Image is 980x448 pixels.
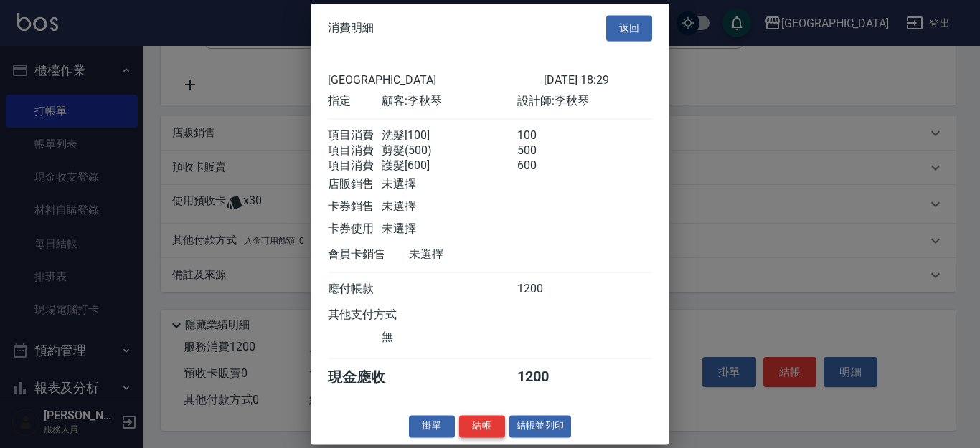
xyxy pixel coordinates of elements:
div: 應付帳款 [328,282,382,297]
div: 未選擇 [382,199,517,214]
div: 未選擇 [382,177,517,192]
div: 店販銷售 [328,177,382,192]
div: 項目消費 [328,128,382,143]
div: 顧客: 李秋琴 [382,94,517,109]
button: 返回 [606,15,652,42]
button: 結帳 [459,415,505,437]
div: 500 [517,143,571,158]
button: 掛單 [409,415,455,437]
div: 未選擇 [409,247,544,262]
div: 未選擇 [382,221,517,237]
div: 剪髮(500) [382,143,517,158]
div: 1200 [517,282,571,297]
div: [GEOGRAPHIC_DATA] [328,73,544,87]
div: 100 [517,128,571,143]
div: 項目消費 [328,158,382,173]
div: 1200 [517,368,571,387]
div: 無 [382,330,517,345]
div: 設計師: 李秋琴 [517,94,652,109]
span: 消費明細 [328,21,374,35]
div: 洗髮[100] [382,128,517,143]
div: 現金應收 [328,368,409,387]
div: 其他支付方式 [328,308,436,323]
div: [DATE] 18:29 [544,73,652,87]
div: 會員卡銷售 [328,247,409,262]
div: 卡券銷售 [328,199,382,214]
div: 指定 [328,94,382,109]
div: 護髮[600] [382,158,517,173]
div: 600 [517,158,571,173]
div: 卡券使用 [328,221,382,237]
button: 結帳並列印 [509,415,572,437]
div: 項目消費 [328,143,382,158]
